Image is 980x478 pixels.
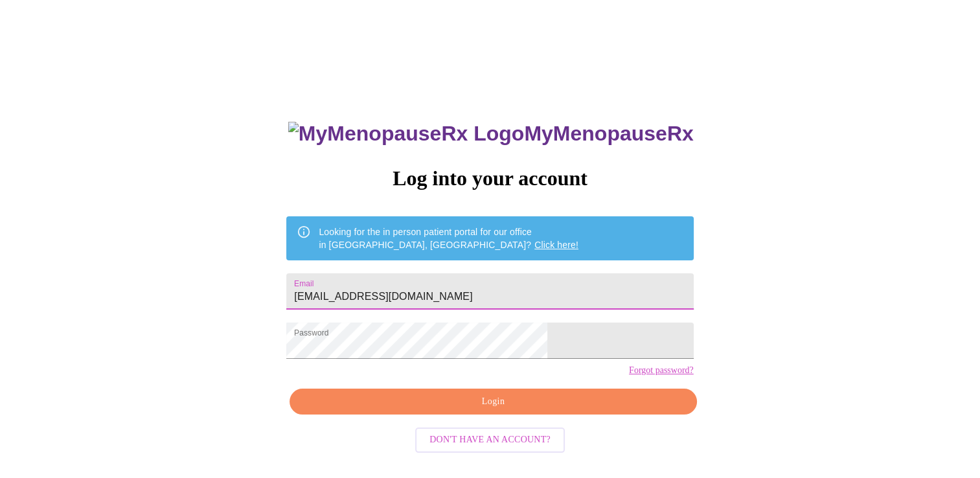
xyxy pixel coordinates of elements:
[319,220,578,256] div: Looking for the in person patient portal for our office in [GEOGRAPHIC_DATA], [GEOGRAPHIC_DATA]?
[304,394,681,410] span: Login
[288,122,524,146] img: MyMenopauseRx Logo
[429,432,551,448] span: Don't have an account?
[629,365,694,376] a: Forgot password?
[286,166,693,190] h3: Log into your account
[288,122,694,146] h3: MyMenopauseRx
[415,427,565,453] button: Don't have an account?
[534,240,578,250] a: Click here!
[290,389,696,415] button: Login
[412,433,568,444] a: Don't have an account?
